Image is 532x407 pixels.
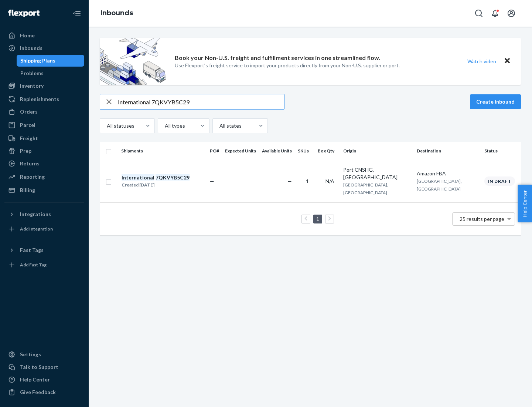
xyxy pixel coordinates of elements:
[4,93,84,105] a: Replenishments
[20,70,44,77] div: Problems
[20,57,55,64] div: Shipping Plans
[207,142,222,160] th: PO#
[20,108,38,115] div: Orders
[4,259,84,271] a: Add Fast Tag
[20,82,44,90] div: Inventory
[4,361,84,373] a: Talk to Support
[315,142,340,160] th: Box Qty
[20,388,56,396] div: Give Feedback
[460,216,504,222] span: 25 results per page
[4,244,84,256] button: Fast Tags
[4,386,84,398] button: Give Feedback
[4,374,84,386] a: Help Center
[222,142,259,160] th: Expected Units
[20,32,35,39] div: Home
[20,160,40,167] div: Returns
[4,158,84,169] a: Returns
[295,142,315,160] th: SKUs
[100,9,133,17] a: Inbounds
[4,30,84,41] a: Home
[417,170,478,177] div: Amazon FBA
[306,178,309,184] span: 1
[20,95,59,103] div: Replenishments
[4,106,84,118] a: Orders
[4,223,84,235] a: Add Integration
[488,6,502,21] button: Open notifications
[17,67,85,79] a: Problems
[4,184,84,196] a: Billing
[463,56,501,67] button: Watch video
[259,142,295,160] th: Available Units
[315,216,321,222] a: Page 1 is your current page
[4,132,84,144] a: Freight
[414,142,481,160] th: Destination
[118,94,284,109] input: Search inbounds by name, destination, msku...
[4,145,84,157] a: Prep
[69,6,84,21] button: Close Navigation
[219,122,219,129] input: All states
[343,166,411,181] div: Port CNSHG, [GEOGRAPHIC_DATA]
[20,135,38,142] div: Freight
[504,6,519,21] button: Open account menu
[20,121,35,129] div: Parcel
[17,55,85,67] a: Shipping Plans
[20,351,41,358] div: Settings
[8,10,40,17] img: Flexport logo
[20,211,51,218] div: Integrations
[4,349,84,360] a: Settings
[175,62,400,69] p: Use Flexport’s freight service to import your products directly from your Non-U.S. supplier or port.
[106,122,107,129] input: All statuses
[122,181,190,189] div: Created [DATE]
[175,54,380,62] p: Book your Non-U.S. freight and fulfillment services in one streamlined flow.
[122,174,154,181] em: International
[518,185,532,222] button: Help Center
[417,178,462,192] span: [GEOGRAPHIC_DATA], [GEOGRAPHIC_DATA]
[210,178,214,184] span: —
[20,363,58,371] div: Talk to Support
[20,246,44,254] div: Fast Tags
[340,142,414,160] th: Origin
[20,44,42,52] div: Inbounds
[470,94,521,109] button: Create inbound
[343,182,388,195] span: [GEOGRAPHIC_DATA], [GEOGRAPHIC_DATA]
[481,142,521,160] th: Status
[325,178,334,184] span: N/A
[20,147,31,155] div: Prep
[156,174,190,181] em: 7QKVYB5C29
[20,262,47,268] div: Add Fast Tag
[484,176,515,186] div: In draft
[164,122,165,129] input: All types
[471,6,486,21] button: Open Search Box
[4,119,84,131] a: Parcel
[4,208,84,220] button: Integrations
[4,171,84,183] a: Reporting
[502,56,512,67] button: Close
[95,3,139,24] ol: breadcrumbs
[20,173,45,181] div: Reporting
[20,186,35,194] div: Billing
[287,178,292,184] span: —
[4,80,84,92] a: Inventory
[118,142,207,160] th: Shipments
[4,42,84,54] a: Inbounds
[20,226,53,232] div: Add Integration
[20,376,50,383] div: Help Center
